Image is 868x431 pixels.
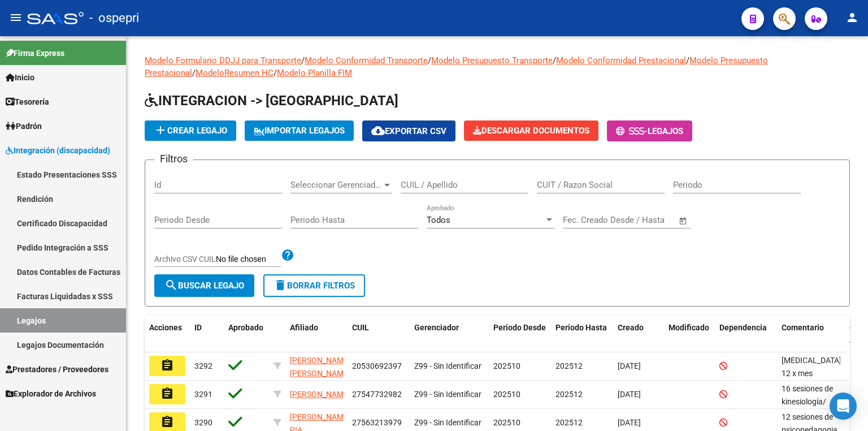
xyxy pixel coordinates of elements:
[194,323,202,332] span: ID
[145,120,236,141] button: Crear Legajo
[305,55,428,66] a: Modelo Conformidad Transporte
[555,361,583,370] span: 202512
[830,393,857,420] div: Open Intercom Messenger
[6,47,64,59] span: Firma Express
[362,120,455,141] button: Exportar CSV
[164,278,178,292] mat-icon: search
[782,323,824,332] span: Comentario
[352,361,402,370] span: 20530692397
[154,151,193,167] h3: Filtros
[274,278,287,292] mat-icon: delete
[89,6,139,31] span: - ospepri
[464,120,598,141] button: Descargar Documentos
[160,387,174,400] mat-icon: assignment
[160,415,174,429] mat-icon: assignment
[290,356,350,378] span: [PERSON_NAME] [PERSON_NAME]
[6,387,96,400] span: Explorador de Archivos
[431,55,553,66] a: Modelo Presupuesto Transporte
[149,323,182,332] span: Acciones
[352,323,369,332] span: CUIL
[285,316,348,353] datatable-header-cell: Afiliado
[196,68,274,78] a: ModeloResumen HC
[6,120,42,132] span: Padrón
[164,281,244,291] span: Buscar Legajo
[352,390,402,399] span: 27547732982
[154,274,254,297] button: Buscar Legajo
[9,11,23,24] mat-icon: menu
[715,316,777,353] datatable-header-cell: Dependencia
[555,390,583,399] span: 202512
[845,11,859,24] mat-icon: person
[664,316,715,353] datatable-header-cell: Modificado
[216,255,281,265] input: Archivo CSV CUIL
[777,316,845,353] datatable-header-cell: Comentario
[145,55,301,66] a: Modelo Formulario DDJJ para Transporte
[281,248,294,262] mat-icon: help
[555,323,607,332] span: Periodo Hasta
[274,281,355,291] span: Borrar Filtros
[493,361,520,370] span: 202510
[414,323,459,332] span: Gerenciador
[194,361,212,370] span: 3292
[613,316,664,353] datatable-header-cell: Creado
[371,124,385,137] mat-icon: cloud_download
[6,144,110,157] span: Integración (discapacidad)
[719,323,767,332] span: Dependencia
[489,316,551,353] datatable-header-cell: Periodo Desde
[371,126,446,136] span: Exportar CSV
[669,323,709,332] span: Modificado
[427,215,450,225] span: Todos
[618,323,644,332] span: Creado
[277,68,352,78] a: Modelo Planilla FIM
[551,316,613,353] datatable-header-cell: Periodo Hasta
[290,323,318,332] span: Afiliado
[493,390,520,399] span: 202510
[619,215,674,225] input: Fecha fin
[194,418,212,427] span: 3290
[618,390,641,399] span: [DATE]
[228,323,263,332] span: Aprobado
[607,120,692,141] button: -Legajos
[290,180,382,190] span: Seleccionar Gerenciador
[414,390,481,399] span: Z99 - Sin Identificar
[352,418,402,427] span: 27563213979
[473,126,589,136] span: Descargar Documentos
[563,215,609,225] input: Fecha inicio
[190,316,224,353] datatable-header-cell: ID
[160,359,174,372] mat-icon: assignment
[648,126,683,136] span: Legajos
[154,255,216,264] span: Archivo CSV CUIL
[6,96,49,108] span: Tesorería
[493,418,520,427] span: 202510
[145,316,190,353] datatable-header-cell: Acciones
[6,71,34,84] span: Inicio
[154,123,167,137] mat-icon: add
[245,120,354,141] button: IMPORTAR LEGAJOS
[414,418,481,427] span: Z99 - Sin Identificar
[194,390,212,399] span: 3291
[556,55,686,66] a: Modelo Conformidad Prestacional
[618,418,641,427] span: [DATE]
[6,363,108,376] span: Prestadores / Proveedores
[618,361,641,370] span: [DATE]
[616,126,648,136] span: -
[145,93,398,109] span: INTEGRACION -> [GEOGRAPHIC_DATA]
[254,126,345,136] span: IMPORTAR LEGAJOS
[410,316,489,353] datatable-header-cell: Gerenciador
[555,418,583,427] span: 202512
[224,316,269,353] datatable-header-cell: Aprobado
[493,323,546,332] span: Periodo Desde
[290,390,350,399] span: [PERSON_NAME]
[263,274,365,297] button: Borrar Filtros
[677,214,690,227] button: Open calendar
[154,126,227,136] span: Crear Legajo
[348,316,410,353] datatable-header-cell: CUIL
[414,361,481,370] span: Z99 - Sin Identificar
